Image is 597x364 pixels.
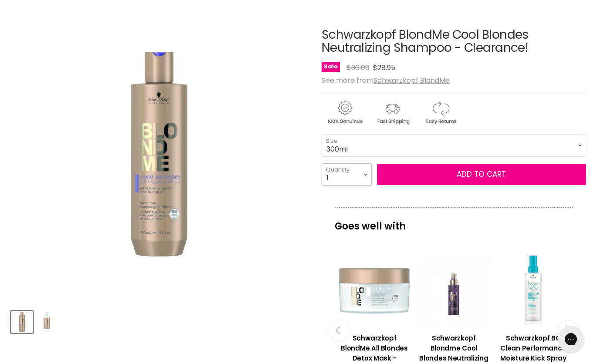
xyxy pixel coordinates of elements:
[322,75,450,85] span: See more from
[373,75,450,85] a: Schwarzkopf BlondMe
[10,308,309,333] div: Product thumbnails
[370,99,416,126] img: shipping.gif
[457,169,506,179] span: Add to cart
[322,99,368,126] img: genuine.gif
[57,52,261,256] img: Schwarzkopf BlondMe Cool Blondes Neutralizing Shampoo - Clearance!
[335,207,573,236] p: Goes well with
[377,164,586,185] button: Add to cart
[11,7,307,303] div: Schwarzkopf BlondMe Cool Blondes Neutralizing Shampoo - Clearance! image. Click or Scroll to Zoom.
[322,28,586,55] h1: Schwarzkopf BlondMe Cool Blondes Neutralizing Shampoo - Clearance!
[322,163,372,185] select: Quantity
[373,63,395,73] span: $28.95
[12,312,32,332] img: Schwarzkopf BlondMe Cool Blondes Neutralizing Shampoo - Clearance!
[37,312,57,332] img: Schwarzkopf BlondMe Cool Blondes Neutralizing Shampoo - Clearance!
[11,311,33,333] button: Schwarzkopf BlondMe Cool Blondes Neutralizing Shampoo - Clearance!
[322,62,340,72] span: Sale
[347,63,370,73] span: $36.00
[553,323,588,355] iframe: Gorgias live chat messenger
[417,99,464,126] img: returns.gif
[36,311,58,333] button: Schwarzkopf BlondMe Cool Blondes Neutralizing Shampoo - Clearance!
